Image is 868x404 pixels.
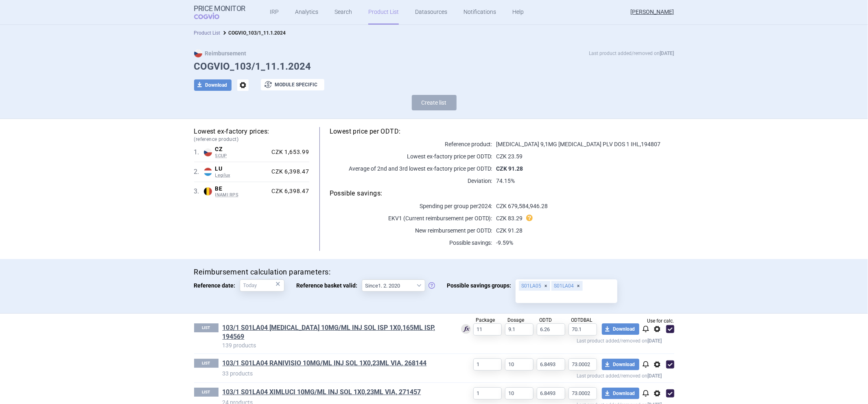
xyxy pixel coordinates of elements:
[602,388,639,399] button: Download
[194,279,240,292] span: Reference date:
[194,29,221,37] li: Product List
[268,168,309,176] div: CZK 6,398.47
[215,146,269,153] span: CZ
[448,371,662,379] p: Last product added/removed on
[508,317,525,323] span: Dosage
[194,61,674,72] h1: COGVIO_103/1_11.1.2024
[223,388,448,398] h1: 103/1 S01LA04 XIMLUCI 10MG/ML INJ SOL 1X0,23ML VIA, 271457
[240,279,284,292] input: Reference date:×
[330,165,492,173] p: Average of 2nd and 3rd lowest ex-factory price per ODTD:
[518,292,614,302] input: Possible savings groups:S01LA05S01LA04
[492,177,674,185] p: 74.15%
[223,369,448,378] p: 33 products
[194,49,202,57] img: CZ
[330,214,492,222] p: EKV1 (Current reimbursement per ODTD):
[330,189,674,198] h5: Possible savings:
[194,79,232,91] button: Download
[268,149,309,156] div: CZK 1,653.99
[204,148,212,156] img: Czech Republic
[492,140,674,148] p: [MEDICAL_DATA] 9,1MG [MEDICAL_DATA] PLV DOS 1 IHL , 194807
[194,359,219,368] p: LIST
[602,323,639,335] button: Download
[496,165,523,172] strong: CZK 91.28
[194,267,674,277] h4: Reimbursement calculation parameters:
[589,49,674,57] p: Last product added/removed on
[492,152,674,160] p: CZK 23.59
[194,136,309,143] span: (reference product)
[330,202,492,210] p: Spending per group per 2024 :
[223,341,448,349] p: 139 products
[412,95,457,110] button: Create list
[492,202,674,210] p: CZK 679,584,946.28
[648,373,662,379] strong: [DATE]
[194,187,204,196] span: 3 .
[204,168,212,176] img: Luxembourg
[330,152,492,160] p: Lowest ex-factory price per ODTD:
[447,279,516,292] span: Possible savings groups:
[330,140,492,148] p: Reference product:
[551,281,583,291] div: S01LA04
[362,279,425,292] select: Reference basket valid:
[297,279,362,292] span: Reference basket valid:
[519,281,550,291] div: S01LA05
[215,185,269,193] span: BE
[330,226,492,235] p: New reimbursement per ODTD:
[268,188,309,195] div: CZK 6,398.47
[647,318,674,323] span: Use for calc.
[476,317,495,323] span: Package
[648,338,662,344] strong: [DATE]
[223,388,421,397] a: 103/1 S01LA04 XIMLUCI 10MG/ML INJ SOL 1X0,23ML VIA, 271457
[194,167,204,177] span: 2 .
[215,153,269,159] span: SCUP
[221,29,286,37] li: COGVIO_103/1_11.1.2024
[215,165,269,173] span: LU
[330,127,674,136] h5: Lowest price per ODTD:
[492,214,674,222] p: CZK 83.29
[194,127,309,143] h5: Lowest ex-factory prices:
[194,30,221,36] a: Product List
[448,336,662,344] p: Last product added/removed on
[215,192,269,198] span: INAMI RPS
[223,323,448,341] a: 103/1 S01LA04 [MEDICAL_DATA] 10MG/ML INJ SOL ISP 1X0,165ML ISP, 194569
[492,226,674,235] p: CZK 91.28
[223,359,448,369] h1: 103/1 S01LA04 RANIVISIO 10MG/ML INJ SOL 1X0,23ML VIA, 268144
[204,187,212,195] img: Belgium
[602,359,639,370] button: Download
[194,147,204,157] span: 1 .
[660,50,674,56] strong: [DATE]
[492,239,674,247] p: -9.59%
[194,323,219,332] p: LIST
[194,4,246,20] a: Price MonitorCOGVIO
[330,177,492,185] p: Deviation:
[194,4,246,13] strong: Price Monitor
[194,50,247,57] strong: Reimbursement
[229,30,286,36] strong: COGVIO_103/1_11.1.2024
[540,317,552,323] span: ODTD
[215,173,269,178] span: Legilux
[223,359,427,368] a: 103/1 S01LA04 RANIVISIO 10MG/ML INJ SOL 1X0,23ML VIA, 268144
[261,79,324,90] button: Module specific
[194,388,219,397] p: LIST
[330,239,492,247] p: Possible savings:
[276,279,281,288] div: ×
[194,13,231,19] span: COGVIO
[223,323,448,341] h1: 103/1 S01LA04 LUCENTIS 10MG/ML INJ SOL ISP 1X0,165ML ISP, 194569
[571,317,593,323] span: ODTDBAL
